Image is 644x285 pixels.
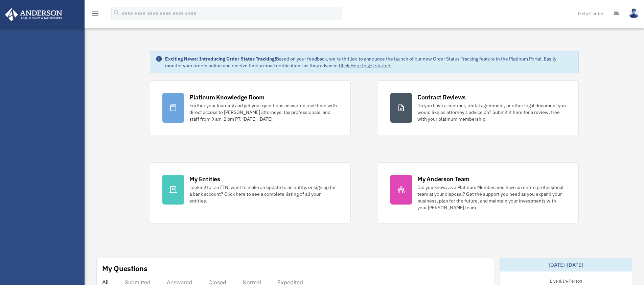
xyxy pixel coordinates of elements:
[150,162,351,223] a: My Entities Looking for an EIN, want to make an update to an entity, or sign up for a bank accoun...
[165,56,276,62] strong: Exciting News: Introducing Order Status Tracking!
[189,102,338,122] div: Further your learning and get your questions answered real-time with direct access to [PERSON_NAM...
[417,184,566,211] div: Did you know, as a Platinum Member, you have an entire professional team at your disposal? Get th...
[500,258,632,271] div: [DATE]-[DATE]
[378,80,579,135] a: Contract Reviews Do you have a contract, rental agreement, or other legal document you would like...
[189,184,338,204] div: Looking for an EIN, want to make an update to an entity, or sign up for a bank account? Click her...
[417,175,469,183] div: My Anderson Team
[3,8,64,21] img: Anderson Advisors Platinum Portal
[339,63,392,69] a: Click Here to get started!
[378,162,579,223] a: My Anderson Team Did you know, as a Platinum Member, you have an entire professional team at your...
[113,9,120,17] i: search
[91,9,99,18] i: menu
[91,12,99,18] a: menu
[417,102,566,122] div: Do you have a contract, rental agreement, or other legal document you would like an attorney's ad...
[150,80,351,135] a: Platinum Knowledge Room Further your learning and get your questions answered real-time with dire...
[545,277,588,284] div: Live & In-Person
[102,263,147,274] div: My Questions
[189,175,220,183] div: My Entities
[165,55,573,69] div: Based on your feedback, we're thrilled to announce the launch of our new Order Status Tracking fe...
[417,93,466,101] div: Contract Reviews
[189,93,264,101] div: Platinum Knowledge Room
[629,8,639,18] img: User Pic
